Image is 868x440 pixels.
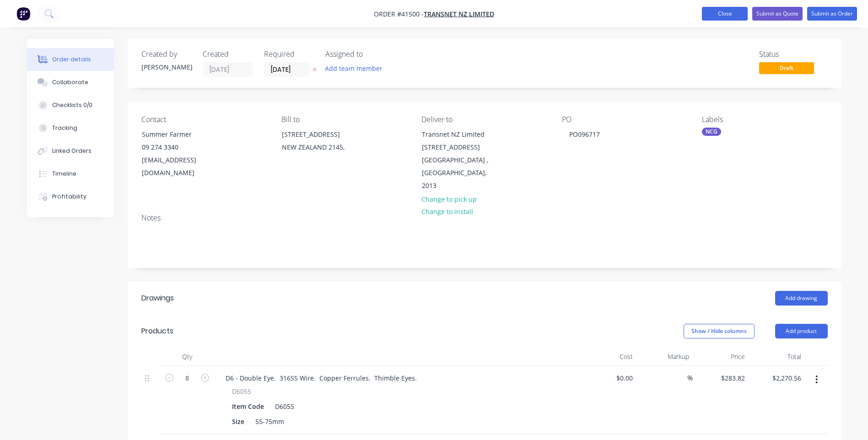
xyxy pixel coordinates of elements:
div: Notes [141,214,828,222]
button: Close [702,7,748,21]
div: Created [203,50,253,59]
button: Submit as Quote [752,7,803,21]
a: TRANSNET NZ LIMITED [424,10,494,18]
div: 55-75mm [252,415,288,428]
div: 09 274 3340 [142,141,218,154]
button: Order details [27,48,114,71]
div: D6 - Double Eye. 316SS Wire. Copper Ferrules. Thimble Eyes. [218,371,424,385]
div: Checklists 0/0 [52,101,92,109]
div: Markup [636,348,693,366]
button: Change to install [416,205,478,218]
div: PO096717 [562,128,607,141]
div: Timeline [52,170,76,178]
button: Submit as Order [807,7,857,21]
div: [PERSON_NAME] [141,62,192,72]
div: D6055 [271,400,298,413]
div: Drawings [141,293,174,304]
span: Draft [759,62,814,74]
div: Total [749,348,805,366]
span: Order #41500 - [374,10,424,18]
div: Contact [141,115,267,124]
button: Add team member [325,62,388,75]
button: Add product [775,324,828,338]
div: Profitability [52,193,86,201]
div: Required [264,50,314,59]
div: Labels [702,115,827,124]
div: Products [141,326,173,337]
div: [EMAIL_ADDRESS][DOMAIN_NAME] [142,154,218,179]
div: Tracking [52,124,77,132]
button: Tracking [27,117,114,140]
button: Add team member [320,62,387,75]
div: Status [759,50,828,59]
div: Created by [141,50,192,59]
div: Summer Farmer [142,128,218,141]
div: NCG [702,128,721,136]
div: PO [562,115,687,124]
div: Linked Orders [52,147,92,155]
div: Price [693,348,749,366]
div: [GEOGRAPHIC_DATA] , [GEOGRAPHIC_DATA], 2013 [422,154,498,192]
div: [STREET_ADDRESS]NEW ZEALAND 2145, [274,128,366,157]
div: Bill to [281,115,407,124]
button: Profitability [27,185,114,208]
button: Linked Orders [27,140,114,162]
button: Add drawing [775,291,828,306]
div: Cost [581,348,637,366]
div: NEW ZEALAND 2145, [282,141,358,154]
div: Qty [160,348,215,366]
div: Assigned to [325,50,417,59]
div: Item Code [228,400,268,413]
div: [STREET_ADDRESS] [282,128,358,141]
div: Transnet NZ Limited [STREET_ADDRESS][GEOGRAPHIC_DATA] , [GEOGRAPHIC_DATA], 2013 [414,128,506,193]
span: % [687,373,693,383]
div: Summer Farmer09 274 3340[EMAIL_ADDRESS][DOMAIN_NAME] [134,128,226,180]
div: Order details [52,55,91,64]
span: D6055 [232,386,251,396]
div: Collaborate [52,78,88,86]
div: Deliver to [421,115,547,124]
img: Factory [16,7,30,21]
button: Timeline [27,162,114,185]
button: Collaborate [27,71,114,94]
button: Checklists 0/0 [27,94,114,117]
button: Show / Hide columns [684,324,755,338]
div: Transnet NZ Limited [STREET_ADDRESS] [422,128,498,154]
div: Size [228,415,248,428]
button: Change to pick up [416,193,481,205]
